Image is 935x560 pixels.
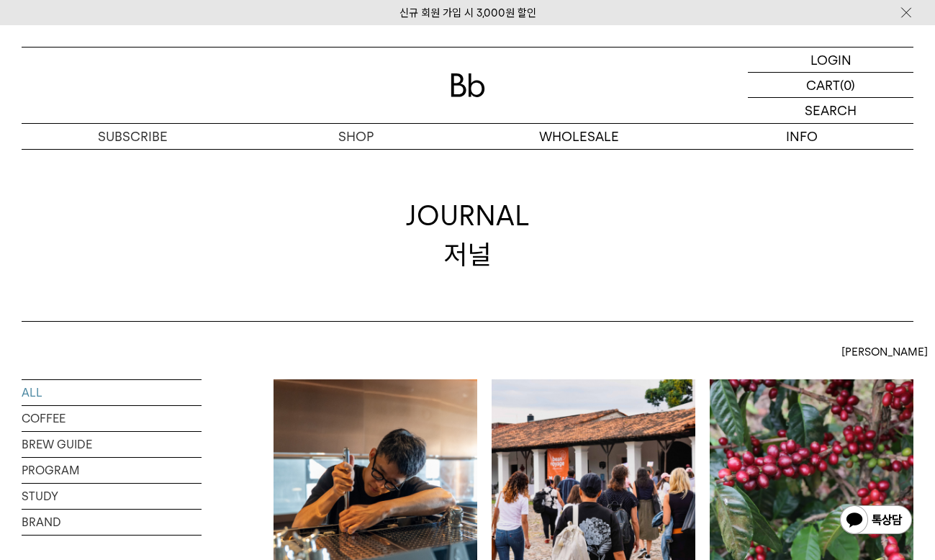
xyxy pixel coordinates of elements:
[451,73,485,97] img: 로고
[22,484,202,509] a: STUDY
[840,73,855,97] p: (0)
[399,6,536,19] a: 신규 회원 가입 시 3,000원 할인
[748,73,913,98] a: CART (0)
[22,124,245,149] a: SUBSCRIBE
[805,98,857,123] p: SEARCH
[839,504,913,538] img: 카카오톡 채널 1:1 채팅 버튼
[22,458,202,483] a: PROGRAM
[748,48,913,73] a: LOGIN
[468,124,691,149] p: WHOLESALE
[22,510,202,535] a: BRAND
[841,343,928,361] span: [PERSON_NAME]
[22,406,202,431] a: COFFEE
[22,432,202,457] a: BREW GUIDE
[806,73,840,97] p: CART
[810,48,852,72] p: LOGIN
[690,124,913,149] p: INFO
[22,380,202,405] a: ALL
[406,197,530,273] div: JOURNAL 저널
[245,124,468,149] a: SHOP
